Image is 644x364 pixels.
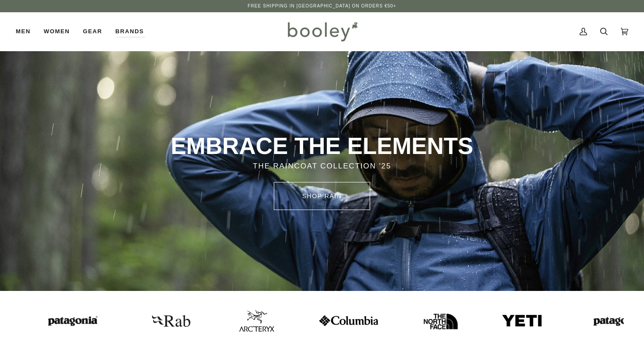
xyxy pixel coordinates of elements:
p: EMBRACE THE ELEMENTS [133,132,511,161]
p: THE RAINCOAT COLLECTION '25 [133,161,511,172]
span: Men [16,27,31,36]
span: Women [44,27,70,36]
a: Gear [76,12,109,51]
a: Women [37,12,76,51]
a: SHOP rain [274,182,370,210]
span: Gear [83,27,102,36]
a: Brands [109,12,150,51]
a: Men [16,12,37,51]
span: Brands [115,27,144,36]
p: Free Shipping in [GEOGRAPHIC_DATA] on Orders €50+ [248,3,396,10]
img: Booley [284,19,361,44]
